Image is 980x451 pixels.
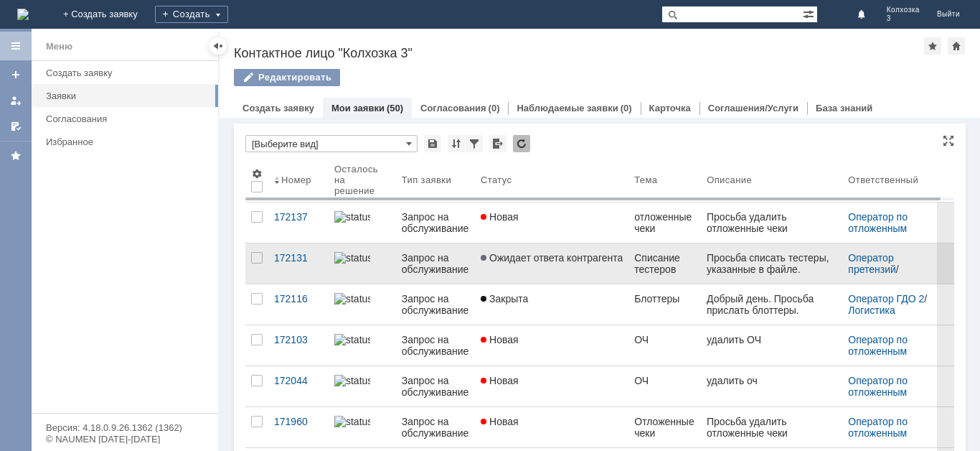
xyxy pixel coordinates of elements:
[924,37,941,55] div: Добавить в избранное
[707,175,752,185] div: Описание
[334,334,370,345] img: statusbar-100 (1).png
[621,103,632,113] div: (0)
[481,334,519,345] span: Новая
[481,293,528,304] span: Закрыта
[268,325,329,366] a: 172103
[448,135,465,152] div: Сортировка...
[628,203,701,243] a: отложенные чеки
[334,252,370,264] img: statusbar-100 (1).png
[402,175,451,185] div: Тип заявки
[402,334,469,357] div: Запрос на обслуживание
[4,115,27,138] a: Мои согласования
[475,284,628,325] a: Закрыта
[274,375,323,386] div: 172044
[634,175,657,185] div: Тема
[17,9,29,20] img: logo
[234,46,924,60] div: Контактное лицо "Колхозка 3"
[634,211,695,234] div: отложенные чеки
[475,366,628,406] a: Новая
[634,293,695,304] div: Блоттеры
[848,252,896,275] a: Оператор претензий
[329,243,396,284] a: statusbar-100 (1).png
[46,68,209,78] div: Создать заявку
[46,434,204,444] div: © NAUMEN [DATE]-[DATE]
[329,407,396,447] a: statusbar-100 (1).png
[481,416,519,427] span: Новая
[329,325,396,366] a: statusbar-100 (1).png
[331,103,385,113] a: Мои заявки
[396,407,475,447] a: Запрос на обслуживание
[513,135,530,152] div: Обновлять список
[46,38,72,55] div: Меню
[402,252,469,275] div: Запрос на обслуживание
[708,103,798,113] a: Соглашения/Услуги
[46,113,209,124] div: Согласования
[481,175,512,185] div: Статус
[274,293,323,304] div: 172116
[475,203,628,243] a: Новая
[517,103,618,113] a: Наблюдаемые заявки
[475,325,628,366] a: Новая
[334,293,370,304] img: statusbar-100 (1).png
[329,284,396,325] a: statusbar-100 (1).png
[396,366,475,406] a: Запрос на обслуживание
[848,334,937,357] div: /
[628,407,701,447] a: Отложенные чеки
[387,103,403,113] div: (50)
[274,416,323,427] div: 171960
[396,284,475,325] a: Запрос на обслуживание
[816,103,872,113] a: База знаний
[628,325,701,366] a: ОЧ
[329,366,396,406] a: statusbar-100 (1).png
[848,334,910,368] a: Оператор по отложенным чекам
[649,103,691,113] a: Карточка
[475,407,628,447] a: Новая
[481,252,623,264] span: Ожидает ответа контрагента
[475,158,628,203] th: Статус
[803,6,817,20] span: Расширенный поиск
[634,375,695,386] div: ОЧ
[887,14,920,23] span: 3
[334,416,370,427] img: statusbar-100 (1).png
[489,135,507,152] div: Экспорт списка
[402,416,469,439] div: Запрос на обслуживание
[268,203,329,243] a: 172137
[40,62,215,84] a: Создать заявку
[268,284,329,325] a: 172116
[887,6,920,14] span: Колхозка
[40,108,215,130] a: Согласования
[628,366,701,406] a: ОЧ
[489,103,500,113] div: (0)
[481,375,519,386] span: Новая
[848,304,895,316] a: Логистика
[842,158,943,203] th: Ответственный
[329,203,396,243] a: statusbar-100 (1).png
[848,375,910,409] a: Оператор по отложенным чекам
[475,243,628,284] a: Ожидает ответа контрагента
[268,243,329,284] a: 172131
[634,334,695,345] div: ОЧ
[396,158,475,203] th: Тип заявки
[466,135,483,152] div: Фильтрация...
[274,334,323,345] div: 172103
[334,375,370,386] img: statusbar-100 (1).png
[46,136,194,147] div: Избранное
[46,90,209,101] div: Заявки
[848,375,937,398] div: /
[396,325,475,366] a: Запрос на обслуживание
[948,37,965,55] div: Сделать домашней страницей
[848,293,924,304] a: Оператор ГДО 2
[396,243,475,284] a: Запрос на обслуживание
[848,211,910,246] a: Оператор по отложенным чекам
[4,89,27,112] a: Мои заявки
[274,252,323,264] div: 172131
[402,211,469,234] div: Запрос на обслуживание
[848,293,937,316] div: /
[420,103,486,113] a: Согласования
[242,103,314,113] a: Создать заявку
[334,164,379,196] div: Осталось на решение
[848,416,937,439] div: /
[274,211,323,223] div: 172137
[334,211,370,223] img: statusbar-100 (1).png
[17,9,29,20] a: Перейти на домашнюю страницу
